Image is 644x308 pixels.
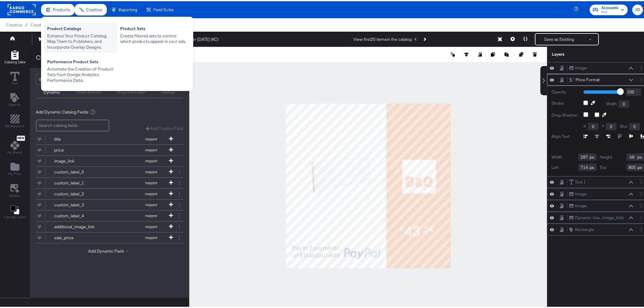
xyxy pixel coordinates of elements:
div: image_link [54,157,98,163]
button: Paste image [505,50,511,56]
button: Image [569,64,587,70]
button: custom_label_2mapped [36,187,176,198]
input: Search catalog fields [36,118,109,130]
button: Assets [6,181,24,199]
span: Background [5,122,25,127]
span: mapped [135,201,168,206]
div: custom_label_3mapped [36,198,183,209]
div: Ratings [161,88,175,94]
span: mapped [135,158,168,162]
span: Canvas Color [4,213,26,218]
button: Copy image [491,50,497,56]
div: Catalog Data [36,52,74,61]
button: Text [7,69,23,86]
div: Dynamic Ima...image_link) [575,214,624,219]
span: mapped [135,191,168,195]
span: Reporting [118,6,137,11]
button: custom_label_0mapped [36,166,176,176]
svg: Copy image [491,51,495,55]
span: New [17,135,25,139]
span: mapped [135,169,168,173]
label: Drop Shadow: [552,111,579,117]
label: Y [602,122,604,128]
button: Add Rectangle [2,112,28,129]
button: Dynamic Ima...image_link) [569,213,624,220]
span: mapped [135,223,168,228]
span: JD [635,5,641,12]
label: Opacity [552,88,579,94]
div: custom_label_1 [54,179,98,185]
svg: Paste image [505,51,509,55]
div: Price Formatter [117,88,146,94]
div: custom_label_2mapped [36,187,183,198]
button: Add Files [5,160,25,177]
label: Stroke: [552,99,579,107]
label: Width [606,100,617,106]
button: Add Rectangle [1,48,29,65]
span: Objects [9,101,21,106]
button: JD [632,3,643,14]
button: Next Product [420,33,429,44]
div: sale_pricemapped [36,231,183,242]
div: sale_price [54,234,98,240]
button: pricemapped [36,144,176,154]
div: image_linkmapped [36,155,183,165]
div: Image [575,190,587,196]
span: mapped [135,234,168,239]
button: Image [569,201,587,208]
button: custom_label_4mapped [36,209,176,220]
div: custom_label_4mapped [36,209,183,220]
span: My Brand [7,149,22,154]
div: title [54,135,98,141]
div: Image [575,202,587,208]
span: B&Q [601,9,619,13]
button: Text 1 [569,178,586,184]
div: Layers [552,50,614,56]
span: My Files [8,170,21,175]
button: custom_label_3mapped [36,198,176,209]
label: Left [552,163,559,169]
button: Save as Existing [536,33,583,44]
span: Creative [86,6,102,11]
button: sale_pricemapped [36,231,176,242]
label: Width [552,153,563,159]
div: titlemapped [36,133,183,143]
span: mapped [135,136,168,140]
div: View first 20 items in the catalog [353,35,412,41]
span: mapped [135,147,168,151]
div: Price Format [576,76,600,82]
label: Align Text [552,132,579,138]
label: Top [600,163,607,169]
label: X [584,122,586,128]
div: custom_label_0mapped [36,166,183,176]
div: B&Q UK Meta - 1P [39,73,101,83]
button: Rectangle [569,225,595,232]
span: Add Dynamic Catalog Fields [36,108,89,114]
div: pricemapped [36,144,183,154]
button: NewMy Brand [4,133,26,156]
button: custom_label_1mapped [36,177,176,187]
button: titlemapped [36,133,176,143]
span: Assets [9,192,20,197]
button: Add Text [5,90,25,108]
div: Smart Actions [75,88,102,94]
div: custom_label_3 [54,201,98,207]
span: Creative [6,21,22,26]
div: additional_image_linkmapped [36,220,183,231]
span: Feed Suite [153,6,173,11]
div: custom_label_1mapped [36,177,183,187]
button: AccountsB&Q [590,3,628,14]
button: additional_image_linkmapped [36,220,176,231]
div: custom_label_2 [54,190,98,196]
div: Image [575,64,587,70]
button: Image [569,190,587,196]
button: Add Custom Field [145,124,183,130]
span: Products [53,6,70,11]
div: additional_image_link [54,223,98,229]
a: Creative Home [30,21,59,26]
span: / [22,21,30,26]
div: Dynamic [44,88,60,94]
label: Blur [620,122,628,128]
